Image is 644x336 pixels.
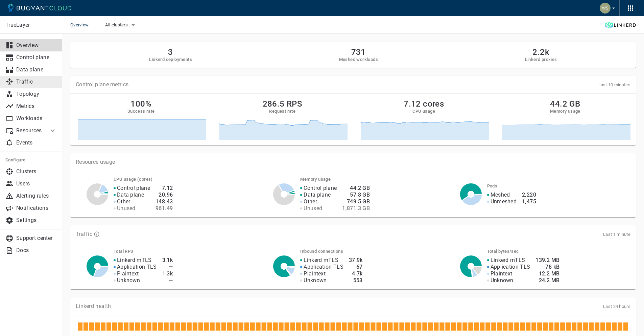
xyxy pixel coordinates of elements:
p: Application TLS [117,264,157,270]
h4: 37.9k [349,257,363,264]
h5: Success rate [127,109,155,114]
h2: 2.2k [525,47,557,57]
h4: 78 kB [535,264,559,270]
a: 286.5 RPSRequest rate [217,99,348,140]
p: Notifications [16,205,57,211]
p: Users [16,180,57,187]
p: Overview [16,42,57,49]
p: Data plane [304,192,331,198]
h5: Memory usage [550,109,580,114]
p: Metrics [16,103,57,110]
p: Alerting rules [16,193,57,199]
p: Control plane [304,185,337,192]
p: Unknown [117,277,140,284]
a: 7.12 coresCPU usage [359,99,489,140]
svg: TLS data is compiled from traffic seen by Linkerd proxies. RPS and TCP bytes reflect both inbound... [94,231,100,237]
h4: 553 [349,277,363,284]
h4: 67 [349,264,363,270]
h4: 749.5 GB [342,198,370,205]
p: Topology [16,91,57,97]
p: Plaintext [491,270,512,277]
h5: Linkerd deployments [149,57,192,62]
p: Control plane metrics [76,81,128,88]
h4: 139.2 MB [535,257,559,264]
h4: 24.2 MB [535,277,559,284]
p: Unknown [304,277,327,284]
h5: Meshed workloads [339,57,378,62]
p: Data plane [16,66,57,73]
h4: 4.7k [349,270,363,277]
p: Other [304,198,317,205]
h4: 1,871.3 GB [342,205,370,212]
h2: 7.12 cores [404,99,444,109]
h4: 57.8 GB [342,192,370,198]
p: Traffic [16,79,57,85]
h5: Configure [5,157,57,163]
img: Weichung Shaw [600,3,611,14]
p: Clusters [16,168,57,175]
h4: 2,220 [522,192,536,198]
p: Resource usage [76,159,630,165]
h4: 3.1k [162,257,173,264]
p: Linkerd mTLS [117,257,152,264]
h4: 44.2 GB [342,185,370,192]
p: Events [16,139,57,146]
h4: 961.49 [156,205,173,212]
h4: 20.96 [156,192,173,198]
span: Overview [70,16,97,34]
span: All clusters [105,22,129,28]
h4: 1,475 [522,198,536,205]
h4: — [162,277,173,284]
h4: — [162,264,173,270]
h4: 148.43 [156,198,173,205]
h2: 731 [339,47,378,57]
p: Resources [16,127,43,134]
p: Settings [16,217,57,224]
p: Unmeshed [491,198,517,205]
h5: Request rate [269,109,295,114]
button: All clusters [105,20,137,30]
h2: 100% [130,99,151,109]
p: Plaintext [117,270,139,277]
p: Linkerd health [76,303,111,310]
a: 100%Success rate [76,99,206,140]
p: TrueLayer [5,22,56,28]
p: Linkerd mTLS [304,257,338,264]
p: Data plane [117,192,144,198]
p: Traffic [76,231,92,238]
h5: Linkerd proxies [525,57,557,62]
p: Docs [16,247,57,254]
p: Control plane [16,54,57,61]
h2: 44.2 GB [550,99,580,109]
h2: 286.5 RPS [263,99,303,109]
p: Support center [16,235,57,242]
h4: 12.2 MB [535,270,559,277]
span: Last 24 hours [603,304,630,309]
h2: 3 [149,47,192,57]
p: Application TLS [304,264,343,270]
p: Unknown [491,277,514,284]
p: Meshed [491,192,510,198]
p: Unused [117,205,136,212]
p: Other [117,198,130,205]
a: 44.2 GBMemory usage [500,99,630,140]
p: Unused [304,205,322,212]
span: Last 1 minute [603,232,630,237]
p: Linkerd mTLS [491,257,525,264]
h4: 1.3k [162,270,173,277]
p: Control plane [117,185,150,192]
p: Plaintext [304,270,326,277]
p: Application TLS [491,264,530,270]
p: Workloads [16,115,57,122]
h5: CPU usage [412,109,435,114]
h4: 7.12 [156,185,173,192]
span: Last 10 minutes [598,82,631,87]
